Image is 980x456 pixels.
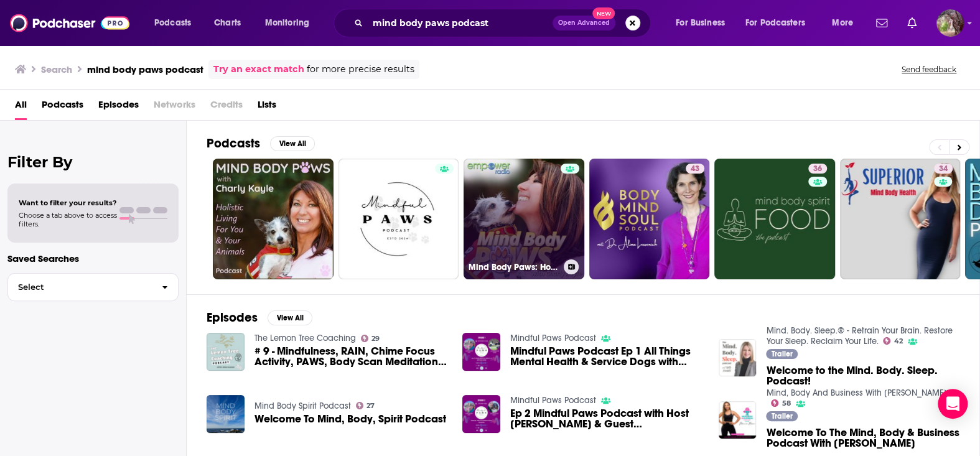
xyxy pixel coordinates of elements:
div: Search podcasts, credits, & more... [345,9,663,37]
input: Search podcasts, credits, & more... [368,13,553,33]
img: Ep 2 Mindful Paws Podcast with Host Laura Mudge & Guest Jocilyn DeLua [462,395,500,433]
a: # 9 - Mindfulness, RAIN, Chime Focus Activity, PAWS, Body Scan Meditation, and Mediators (INFPs) [254,346,448,367]
button: open menu [667,13,740,33]
a: Mind Body Paws: Holistic Living For You And Your Animals [464,159,584,279]
img: Podchaser - Follow, Share and Rate Podcasts [10,11,129,35]
span: 29 [371,336,380,342]
a: Welcome To Mind, Body, Spirit Podcast [254,414,446,424]
img: Mindful Paws Podcast Ep 1 All Things Mental Health & Service Dogs with Luke Wendover [462,333,500,371]
a: Podcasts [42,95,83,120]
span: for more precise results [307,62,414,77]
a: 27 [356,402,375,409]
p: Saved Searches [7,253,179,264]
a: Mind, Body And Business With Maria More [766,388,946,398]
img: Welcome To The Mind, Body & Business Podcast With Maria More [719,401,757,439]
span: Open Advanced [558,20,610,26]
h2: Episodes [207,310,258,325]
h3: Search [41,63,72,75]
span: Select [8,283,152,291]
button: open menu [146,13,207,33]
a: 42 [883,337,903,345]
a: Mindful Paws Podcast Ep 1 All Things Mental Health & Service Dogs with Luke Wendover [510,346,704,367]
img: # 9 - Mindfulness, RAIN, Chime Focus Activity, PAWS, Body Scan Meditation, and Mediators (INFPs) [207,333,245,371]
span: 27 [366,403,375,409]
span: Mindful Paws Podcast Ep 1 All Things Mental Health & Service Dogs with [PERSON_NAME] [510,346,704,367]
h2: Podcasts [207,136,260,151]
span: 58 [782,401,791,406]
span: 34 [939,163,948,175]
a: PodcastsView All [207,136,315,151]
a: 34 [934,164,953,174]
span: Choose a tab above to access filters. [19,211,117,228]
a: Mind. Body. Sleep.® - Retrain Your Brain. Restore Your Sleep. Reclaim Your Life. [766,325,952,347]
span: Credits [210,95,243,120]
a: All [15,95,27,120]
button: Show profile menu [936,9,964,37]
h3: mind body paws podcast [87,63,203,75]
span: Logged in as MSanz [936,9,964,37]
a: Episodes [98,95,139,120]
img: Welcome To Mind, Body, Spirit Podcast [207,395,245,433]
a: Mindful Paws Podcast [510,333,596,343]
a: Lists [258,95,276,120]
h3: Mind Body Paws: Holistic Living For You And Your Animals [469,262,559,272]
a: 29 [361,335,380,342]
button: View All [270,136,315,151]
button: open menu [737,13,823,33]
a: Welcome To The Mind, Body & Business Podcast With Maria More [766,427,959,449]
a: 34 [840,159,961,279]
button: Open AdvancedNew [553,16,615,30]
span: Podcasts [154,14,191,32]
span: Ep 2 Mindful Paws Podcast with Host [PERSON_NAME] & Guest [PERSON_NAME] [510,408,704,429]
span: For Business [676,14,725,32]
button: open menu [256,13,325,33]
span: For Podcasters [745,14,805,32]
span: Networks [154,95,195,120]
a: The Lemon Tree Coaching [254,333,356,343]
a: 43 [589,159,710,279]
a: Show notifications dropdown [902,12,922,34]
span: More [832,14,853,32]
button: View All [268,310,312,325]
span: Monitoring [265,14,309,32]
div: Open Intercom Messenger [938,389,968,419]
a: Try an exact match [213,62,304,77]
a: Welcome to the Mind. Body. Sleep. Podcast! [766,365,959,386]
a: Ep 2 Mindful Paws Podcast with Host Laura Mudge & Guest Jocilyn DeLua [510,408,704,429]
img: User Profile [936,9,964,37]
img: Welcome to the Mind. Body. Sleep. Podcast! [719,339,757,377]
a: 36 [808,164,827,174]
span: 42 [894,338,903,344]
a: Charts [206,13,248,33]
span: Charts [214,14,241,32]
button: Send feedback [898,64,960,75]
a: Mind Body Spirit Podcast [254,401,351,411]
span: Trailer [772,350,793,358]
span: Want to filter your results? [19,198,117,207]
span: New [592,7,615,19]
a: Show notifications dropdown [871,12,892,34]
a: 43 [686,164,704,174]
span: Trailer [772,412,793,420]
span: 43 [691,163,699,175]
span: 36 [813,163,822,175]
button: Select [7,273,179,301]
button: open menu [823,13,869,33]
h2: Filter By [7,153,179,171]
a: EpisodesView All [207,310,312,325]
a: 58 [771,399,791,407]
span: Welcome To The Mind, Body & Business Podcast With [PERSON_NAME] [766,427,959,449]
